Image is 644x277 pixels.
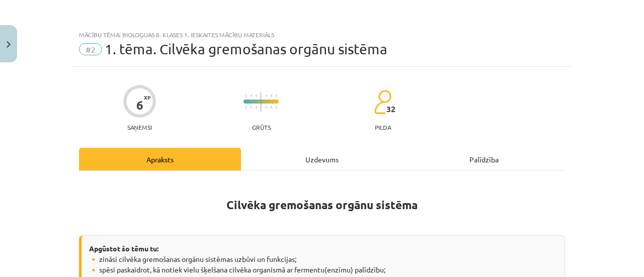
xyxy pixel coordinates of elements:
[252,124,271,131] p: Grūts
[79,148,241,170] div: Apraksts
[386,105,395,114] span: 32
[226,198,418,212] strong: Cilvēka gremošanas orgānu sistēma
[123,124,156,131] p: Saņemsi
[79,31,565,38] div: Mācību tēma: Bioloģijas 8. klases 1. ieskaites mācību materiāls
[403,148,565,170] div: Palīdzība
[105,41,387,57] span: 1. tēma. Cilvēka gremošanas orgānu sistēma
[374,89,391,115] img: students-c634bb4e5e11cddfef0936a35e636f08e4e9abd3cc4e673bd6f9a4125e45ecb1.svg
[7,41,11,48] img: icon-close-lesson-0947bae3869378f0d4975bcd49f059093ad1ed9edebbc8119c70593378902aed.svg
[136,98,143,112] div: 6
[276,95,277,97] img: icon-short-line-57e1e144782c952c97e751825c79c345078a6d821885a25fce030b3d8c18986b.svg
[246,95,247,97] img: icon-short-line-57e1e144782c952c97e751825c79c345078a6d821885a25fce030b3d8c18986b.svg
[251,106,252,109] img: icon-short-line-57e1e144782c952c97e751825c79c345078a6d821885a25fce030b3d8c18986b.svg
[256,106,257,109] img: icon-short-line-57e1e144782c952c97e751825c79c345078a6d821885a25fce030b3d8c18986b.svg
[375,124,391,131] p: pilda
[266,106,267,109] img: icon-short-line-57e1e144782c952c97e751825c79c345078a6d821885a25fce030b3d8c18986b.svg
[246,106,247,109] img: icon-short-line-57e1e144782c952c97e751825c79c345078a6d821885a25fce030b3d8c18986b.svg
[256,95,257,97] img: icon-short-line-57e1e144782c952c97e751825c79c345078a6d821885a25fce030b3d8c18986b.svg
[241,148,403,170] div: Uzdevums
[276,106,277,109] img: icon-short-line-57e1e144782c952c97e751825c79c345078a6d821885a25fce030b3d8c18986b.svg
[144,95,150,100] span: XP
[79,43,102,55] span: #2
[261,92,262,112] img: icon-long-line-d9ea69661e0d244f92f715978eff75569469978d946b2353a9bb055b3ed8787d.svg
[266,95,267,97] img: icon-short-line-57e1e144782c952c97e751825c79c345078a6d821885a25fce030b3d8c18986b.svg
[271,106,272,109] img: icon-short-line-57e1e144782c952c97e751825c79c345078a6d821885a25fce030b3d8c18986b.svg
[89,244,158,253] strong: Apgūstot šo tēmu tu:
[251,95,252,97] img: icon-short-line-57e1e144782c952c97e751825c79c345078a6d821885a25fce030b3d8c18986b.svg
[271,95,272,97] img: icon-short-line-57e1e144782c952c97e751825c79c345078a6d821885a25fce030b3d8c18986b.svg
